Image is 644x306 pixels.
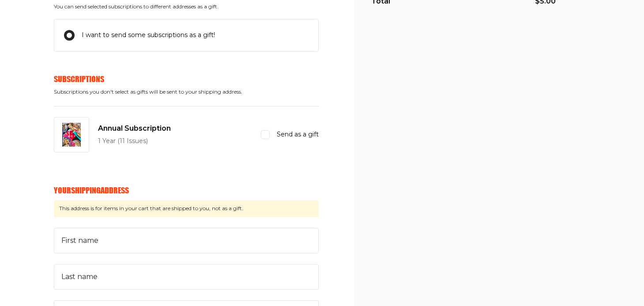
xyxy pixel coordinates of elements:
input: Last name [54,264,319,290]
img: Annual Subscription Image [62,123,81,147]
h6: Your Shipping Address [54,185,319,195]
h6: Subscriptions [54,74,319,84]
span: Send as a gift [277,129,319,140]
p: 1 Year (11 Issues) [98,136,171,147]
span: You can send selected subscriptions to different addresses as a gift. [54,4,319,10]
span: Subscriptions you don't select as gifts will be sent to your shipping address. [54,89,319,95]
span: I want to send some subscriptions as a gift! [82,30,215,41]
input: Send as a gift [261,130,270,139]
span: Annual Subscription [98,123,171,134]
input: I want to send some subscriptions as a gift! [64,30,75,41]
input: First name [54,228,319,253]
span: This address is for items in your cart that are shipped to you, not as a gift. [54,200,319,217]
